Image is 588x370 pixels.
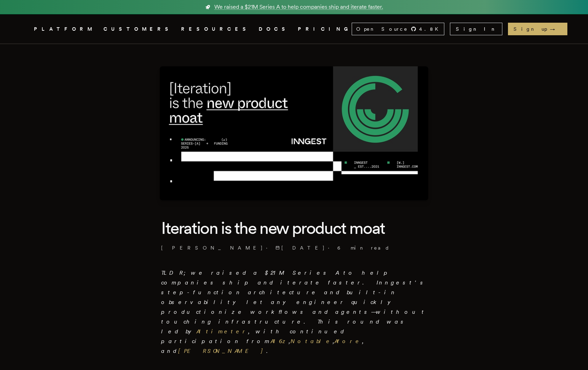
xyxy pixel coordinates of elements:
a: PRICING [298,25,352,34]
button: RESOURCES [181,25,250,34]
a: [PERSON_NAME] [161,244,263,251]
a: Afore [335,338,362,345]
a: [PERSON_NAME] [178,348,266,354]
a: Sign In [450,23,502,35]
a: Notable [291,338,333,345]
span: Open Source [356,25,408,32]
a: A16z [271,338,289,345]
nav: Global [14,14,574,44]
span: We raised a $21M Series A to help companies ship and iterate faster. [214,3,383,11]
a: Sign up [508,23,567,35]
span: → [550,25,562,32]
a: DOCS [259,25,289,34]
p: · · [161,244,427,251]
a: CUSTOMERS [103,25,173,34]
img: Featured image for Iteration is the new product moat blog post [160,66,428,200]
a: Altimeter [196,328,248,335]
span: 4.8 K [419,25,443,32]
span: [DATE] [275,244,325,251]
button: PLATFORM [34,25,95,34]
em: TLDR; we raised a $21M Series A to help companies ship and iterate faster. Inngest's step-functio... [161,269,427,354]
h1: Iteration is the new product moat [161,217,427,239]
span: 6 min read [337,244,390,251]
